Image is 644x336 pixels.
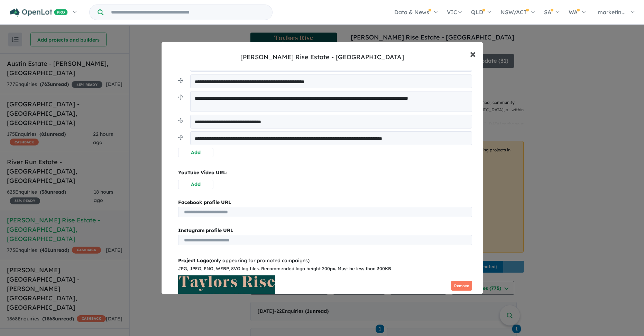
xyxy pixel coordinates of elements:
[178,199,231,205] b: Facebook profile URL
[178,148,213,157] button: Add
[178,227,233,233] b: Instagram profile URL
[178,257,209,264] b: Project Logo
[178,180,213,189] button: Add
[10,8,68,17] img: Openlot PRO Logo White
[178,118,183,123] img: drag.svg
[178,95,183,100] img: drag.svg
[178,257,472,265] div: (only appearing for promoted campaigns)
[178,78,183,83] img: drag.svg
[178,169,472,177] p: YouTube Video URL:
[178,275,275,296] img: Taylors%20Rise%20Estate%20-%20Deanside%20Logo.jpg
[240,53,404,62] div: [PERSON_NAME] Rise Estate - [GEOGRAPHIC_DATA]
[470,46,476,61] span: ×
[178,135,183,140] img: drag.svg
[178,265,472,273] div: JPG, JPEG, PNG, WEBP, SVG log files. Recommended logo height 200px. Must be less than 300KB
[451,281,472,291] button: Remove
[598,9,626,16] span: marketin...
[105,5,271,20] input: Try estate name, suburb, builder or developer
